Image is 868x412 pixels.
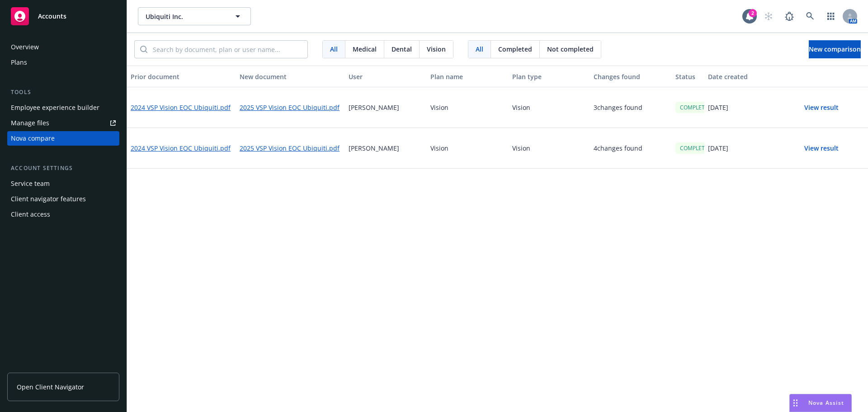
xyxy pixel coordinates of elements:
[349,143,399,153] p: [PERSON_NAME]
[11,100,99,115] div: Employee experience builder
[590,66,672,87] button: Changes found
[7,164,119,173] div: Account settings
[236,66,345,87] button: New document
[240,103,340,112] a: 2025 VSP Vision EOC Ubiquiti.pdf
[349,103,399,112] p: [PERSON_NAME]
[509,87,590,128] div: Vision
[7,131,119,146] a: Nova compare
[146,12,224,21] span: Ubiquiti Inc.
[672,66,704,87] button: Status
[240,72,341,81] div: New document
[594,72,668,81] div: Changes found
[675,102,717,113] div: COMPLETED
[38,13,66,20] span: Accounts
[392,44,412,54] span: Dental
[7,88,119,97] div: Tools
[140,46,147,53] svg: Search
[790,99,853,117] button: View result
[708,103,728,112] p: [DATE]
[131,103,231,112] a: 2024 VSP Vision EOC Ubiquiti.pdf
[147,41,307,58] input: Search by document, plan or user name...
[131,72,232,81] div: Prior document
[512,72,587,81] div: Plan type
[749,9,757,17] div: 2
[809,40,861,58] button: New comparison
[131,143,231,153] a: 2024 VSP Vision EOC Ubiquiti.pdf
[708,143,728,153] p: [DATE]
[11,207,50,222] div: Client access
[509,128,590,169] div: Vision
[7,4,119,29] a: Accounts
[11,40,39,54] div: Overview
[427,128,509,169] div: Vision
[594,103,642,112] p: 3 changes found
[808,399,844,407] span: Nova Assist
[780,7,798,25] a: Report a Bug
[427,66,509,87] button: Plan name
[345,66,427,87] button: User
[427,87,509,128] div: Vision
[675,142,717,154] div: COMPLETED
[430,72,505,81] div: Plan name
[547,44,594,54] span: Not completed
[801,7,819,25] a: Search
[790,394,801,412] div: Drag to move
[11,192,86,206] div: Client navigator features
[240,143,340,153] a: 2025 VSP Vision EOC Ubiquiti.pdf
[704,66,786,87] button: Date created
[127,66,236,87] button: Prior document
[7,100,119,115] a: Employee experience builder
[789,394,852,412] button: Nova Assist
[759,7,778,25] a: Start snowing
[330,44,338,54] span: All
[11,176,50,191] div: Service team
[594,143,642,153] p: 4 changes found
[427,44,446,54] span: Vision
[7,40,119,54] a: Overview
[7,207,119,222] a: Client access
[509,66,590,87] button: Plan type
[7,192,119,206] a: Client navigator features
[708,72,783,81] div: Date created
[675,72,701,81] div: Status
[498,44,532,54] span: Completed
[353,44,377,54] span: Medical
[11,116,49,130] div: Manage files
[476,44,483,54] span: All
[349,72,423,81] div: User
[11,131,55,146] div: Nova compare
[7,55,119,70] a: Plans
[17,382,84,392] span: Open Client Navigator
[809,45,861,53] span: New comparison
[822,7,840,25] a: Switch app
[7,176,119,191] a: Service team
[138,7,251,25] button: Ubiquiti Inc.
[11,55,27,70] div: Plans
[790,139,853,157] button: View result
[7,116,119,130] a: Manage files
